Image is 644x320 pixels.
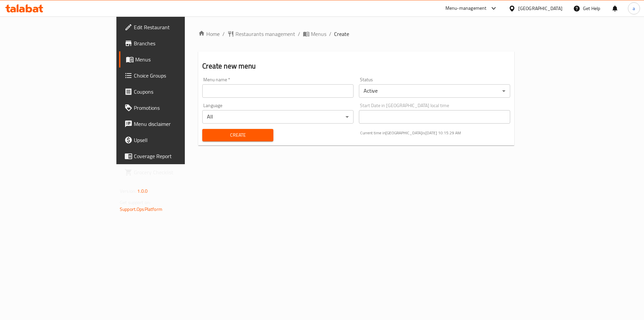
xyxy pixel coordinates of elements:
[518,5,562,12] div: [GEOGRAPHIC_DATA]
[119,35,224,51] a: Branches
[198,30,514,38] nav: breadcrumb
[633,5,635,12] span: a
[202,110,354,124] div: All
[119,19,224,35] a: Edit Restaurant
[359,84,510,98] div: Active
[134,23,219,31] span: Edit Restaurant
[119,132,224,148] a: Upsell
[134,72,219,80] span: Choice Groups
[119,84,224,100] a: Coupons
[303,30,326,38] a: Menus
[120,205,162,214] a: Support.OpsPlatform
[134,39,219,47] span: Branches
[119,164,224,180] a: Grocery Checklist
[119,148,224,164] a: Coverage Report
[227,30,295,38] a: Restaurants management
[445,4,487,12] div: Menu-management
[202,61,510,71] h2: Create new menu
[134,136,219,144] span: Upsell
[202,84,354,98] input: Please enter Menu name
[135,55,219,63] span: Menus
[235,30,295,38] span: Restaurants management
[120,187,136,195] span: Version:
[334,30,349,38] span: Create
[134,120,219,128] span: Menu disclaimer
[119,67,224,84] a: Choice Groups
[134,152,219,160] span: Coverage Report
[202,129,273,141] button: Create
[134,168,219,176] span: Grocery Checklist
[119,100,224,116] a: Promotions
[134,104,219,112] span: Promotions
[329,30,331,38] li: /
[137,187,148,195] span: 1.0.0
[360,130,510,136] p: Current time in [GEOGRAPHIC_DATA] is [DATE] 10:15:29 AM
[208,131,268,139] span: Create
[119,51,224,67] a: Menus
[298,30,300,38] li: /
[119,116,224,132] a: Menu disclaimer
[120,198,151,207] span: Get support on:
[311,30,326,38] span: Menus
[134,88,219,96] span: Coupons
